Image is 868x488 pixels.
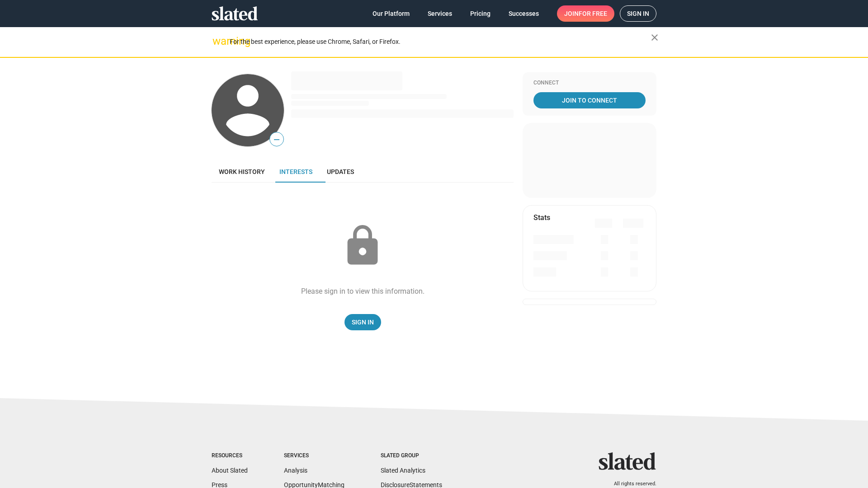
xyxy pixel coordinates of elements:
[420,5,459,22] a: Services
[352,314,374,330] span: Sign In
[270,134,283,145] span: —
[340,223,385,268] mat-icon: lock
[212,452,248,460] div: Resources
[212,467,248,474] a: About Slated
[284,452,344,460] div: Services
[301,286,425,296] div: Please sign in to view this information.
[284,467,307,474] a: Analysis
[365,5,417,22] a: Our Platform
[272,161,320,183] a: Interests
[509,5,539,22] span: Successes
[533,92,646,108] a: Join To Connect
[219,168,265,175] span: Work history
[381,452,442,460] div: Slated Group
[557,5,614,22] a: Joinfor free
[564,5,607,22] span: Join
[533,80,646,87] div: Connect
[533,213,550,222] mat-card-title: Stats
[463,5,498,22] a: Pricing
[212,36,223,47] mat-icon: warning
[627,6,649,21] span: Sign in
[579,5,607,22] span: for free
[212,161,272,183] a: Work history
[373,5,410,22] span: Our Platform
[428,5,452,22] span: Services
[620,5,656,22] a: Sign in
[327,168,354,175] span: Updates
[649,32,660,43] mat-icon: close
[501,5,546,22] a: Successes
[381,467,425,474] a: Slated Analytics
[344,314,381,330] a: Sign In
[535,92,644,108] span: Join To Connect
[470,5,491,22] span: Pricing
[279,168,312,175] span: Interests
[230,36,651,48] div: For the best experience, please use Chrome, Safari, or Firefox.
[320,161,361,183] a: Updates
